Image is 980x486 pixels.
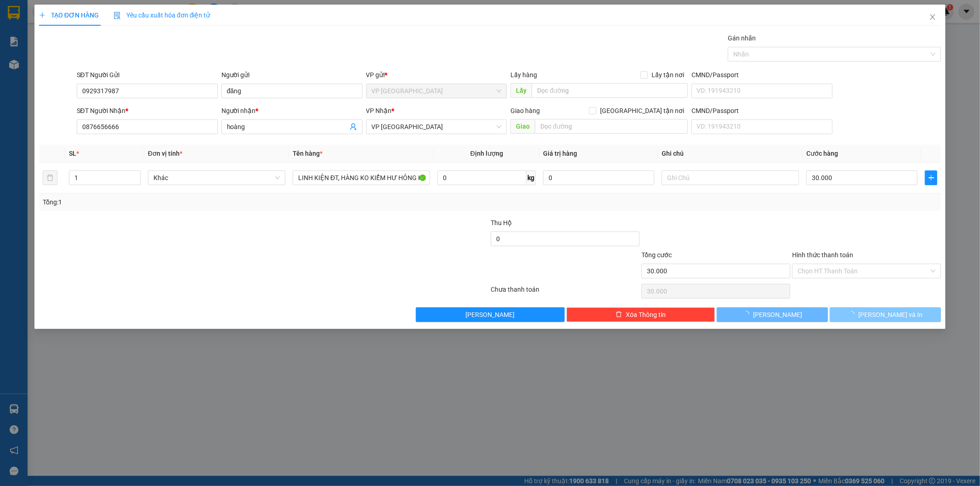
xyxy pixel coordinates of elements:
div: Người nhận [221,106,363,116]
span: SL [69,150,76,157]
span: plus [39,12,45,18]
span: [PERSON_NAME] [465,310,515,320]
li: VP VP [GEOGRAPHIC_DATA] [63,39,122,69]
label: Gán nhãn [728,34,756,42]
li: VP VP [GEOGRAPHIC_DATA] [5,39,63,69]
span: [PERSON_NAME] và In [858,310,923,320]
span: plus [925,174,937,181]
input: Ghi Chú [662,170,799,185]
span: Giao hàng [510,107,540,114]
th: Ghi chú [658,145,803,163]
div: CMND/Passport [691,70,833,80]
button: Close [920,5,946,30]
div: Chưa thanh toán [490,284,641,300]
span: Định lượng [470,150,503,157]
span: Đơn vị tính [148,150,182,157]
span: loading [743,311,753,317]
button: [PERSON_NAME] và In [830,307,941,322]
span: Lấy tận nơi [648,70,688,80]
span: loading [848,311,858,317]
span: Tổng cước [641,251,672,259]
span: Lấy hàng [510,71,537,79]
span: Xóa Thông tin [626,310,666,320]
input: VD: Bàn, Ghế [293,170,430,185]
button: deleteXóa Thông tin [566,307,715,322]
span: [GEOGRAPHIC_DATA] tận nơi [596,106,688,116]
span: Thu Hộ [491,219,512,226]
div: CMND/Passport [691,106,833,116]
span: close [929,13,936,21]
span: Khác [153,171,280,185]
div: SĐT Người Gửi [77,70,218,80]
span: VP Nha Trang [372,120,502,134]
img: icon [113,12,121,19]
span: Giao [510,119,535,134]
div: Người gửi [221,70,363,80]
input: Dọc đường [535,119,688,134]
span: delete [616,311,622,318]
button: [PERSON_NAME] [416,307,565,322]
img: logo.jpg [5,5,37,37]
div: VP gửi [366,70,507,80]
li: [PERSON_NAME] [5,5,133,22]
span: VP Nhận [366,107,392,114]
span: Yêu cầu xuất hóa đơn điện tử [113,11,210,19]
span: kg [527,170,536,185]
span: TẠO ĐƠN HÀNG [39,11,99,19]
input: Dọc đường [532,83,688,98]
button: [PERSON_NAME] [717,307,828,322]
span: VP Sài Gòn [372,84,502,98]
label: Hình thức thanh toán [792,251,853,259]
span: [PERSON_NAME] [753,310,802,320]
span: Giá trị hàng [543,150,577,157]
div: SĐT Người Nhận [77,106,218,116]
button: plus [925,170,937,185]
input: 0 [543,170,654,185]
span: Lấy [510,83,532,98]
button: delete [43,170,57,185]
span: user-add [350,123,357,130]
span: Cước hàng [806,150,838,157]
span: Tên hàng [293,150,323,157]
div: Tổng: 1 [43,197,378,207]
